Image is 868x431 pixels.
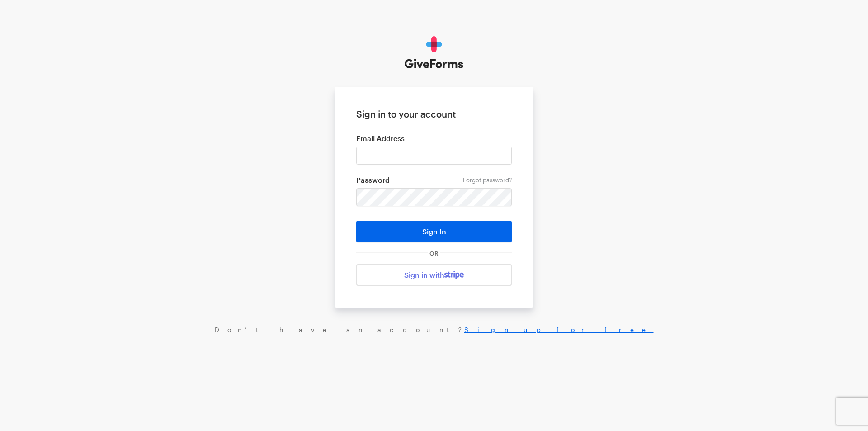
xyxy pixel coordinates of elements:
h1: Sign in to your account [356,109,512,119]
div: Don’t have an account? [9,326,859,334]
label: Password [356,175,512,185]
a: Forgot password? [463,176,512,184]
img: GiveForms [405,36,464,69]
label: Email Address [356,134,512,143]
button: Sign In [356,221,512,242]
img: stripe-07469f1003232ad58a8838275b02f7af1ac9ba95304e10fa954b414cd571f63b.svg [444,271,464,279]
a: Sign in with [356,264,512,286]
span: OR [428,250,440,257]
a: Sign up for free [464,326,654,333]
